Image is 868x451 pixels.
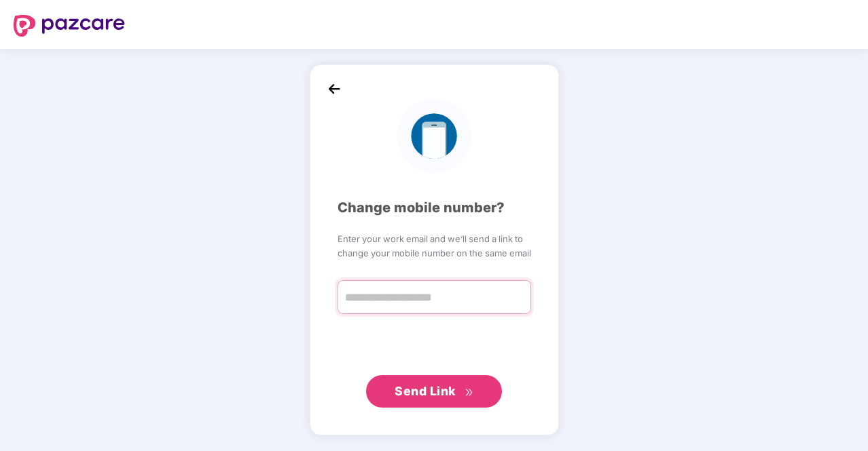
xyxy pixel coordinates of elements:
span: Send Link [395,384,456,398]
span: double-right [465,388,473,397]
span: Enter your work email and we’ll send a link to [338,232,531,246]
button: Send Linkdouble-right [366,375,502,408]
img: logo [14,15,125,37]
span: change your mobile number on the same email [338,246,531,260]
img: logo [397,99,471,173]
div: Change mobile number? [338,197,531,218]
img: back_icon [324,79,344,99]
